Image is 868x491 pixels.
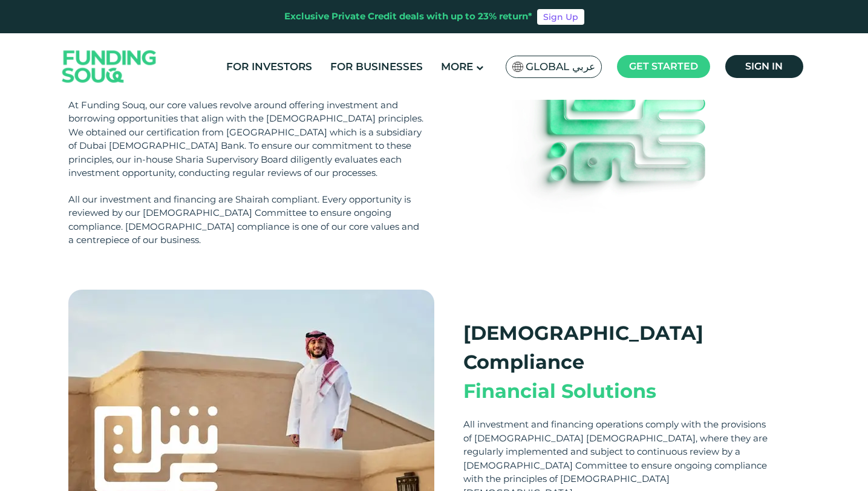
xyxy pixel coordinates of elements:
div: [DEMOGRAPHIC_DATA] Compliance [463,319,771,377]
span: Sign in [745,60,783,72]
a: For Businesses [327,57,426,77]
span: Global عربي [526,60,595,74]
img: SA Flag [512,62,523,72]
div: Financial Solutions [463,377,771,406]
div: At Funding Souq, our core values revolve around offering investment and borrowing opportunities t... [68,99,425,180]
div: Exclusive Private Credit deals with up to 23% return* [284,10,532,24]
a: Sign in [725,55,803,78]
a: Sign Up [537,9,584,25]
span: More [441,60,473,73]
img: shariah-banner [501,18,743,229]
a: For Investors [223,57,315,77]
span: Get started [629,60,698,72]
div: All our investment and financing are Shairah compliant. Every opportunity is reviewed by our [DEM... [68,193,425,247]
img: Logo [50,36,169,97]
